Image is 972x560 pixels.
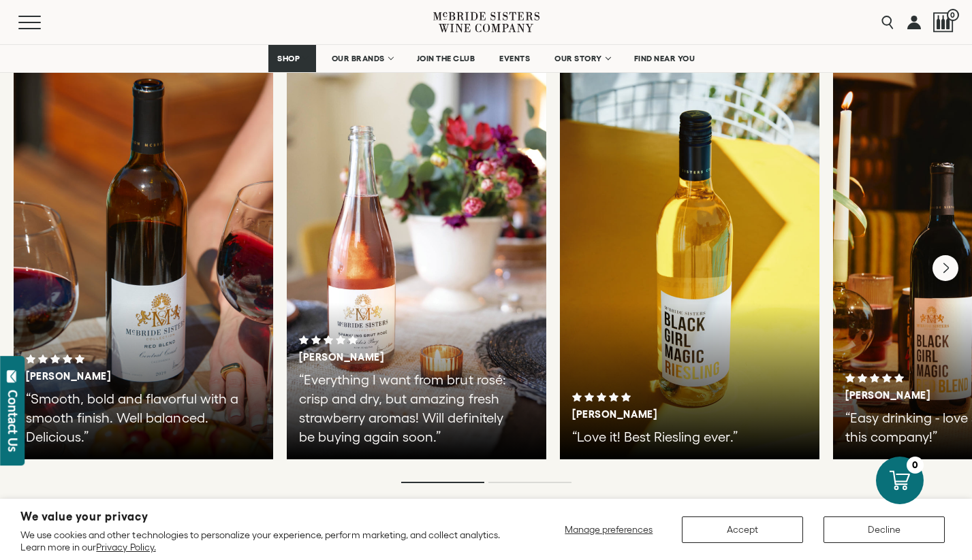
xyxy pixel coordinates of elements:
button: Manage preferences [556,516,661,543]
button: Accept [682,516,803,543]
button: Mobile Menu Trigger [18,16,67,29]
h3: [PERSON_NAME] [299,351,487,363]
span: SHOP [277,54,300,63]
div: Contact Us [6,390,20,452]
span: JOIN THE CLUB [417,54,475,63]
button: Next [932,255,958,281]
a: JOIN THE CLUB [408,45,484,72]
a: OUR BRANDS [323,45,401,72]
span: 0 [947,9,959,21]
div: 0 [907,457,924,474]
h3: [PERSON_NAME] [26,370,214,382]
h2: We value your privacy [20,511,510,523]
span: OUR STORY [554,54,602,63]
span: FIND NEAR YOU [634,54,695,63]
a: SHOP [268,45,316,72]
li: Page dot 1 [401,482,484,483]
span: EVENTS [499,54,530,63]
p: “Smooth, bold and flavorful with a smooth finish. Well balanced. Delicious.” [26,389,245,446]
p: “Everything I want from brut rosé: crisp and dry, but amazing fresh strawberry aromas! Will defin... [299,370,518,446]
span: OUR BRANDS [332,54,385,63]
button: Decline [824,516,945,543]
a: EVENTS [490,45,539,72]
span: Manage preferences [565,524,653,535]
a: FIND NEAR YOU [625,45,704,72]
li: Page dot 2 [488,482,571,483]
p: We use cookies and other technologies to personalize your experience, perform marketing, and coll... [20,529,510,553]
a: OUR STORY [546,45,618,72]
p: “Love it! Best Riesling ever.” [572,427,791,446]
h3: [PERSON_NAME] [572,408,760,421]
a: Privacy Policy. [96,542,155,553]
